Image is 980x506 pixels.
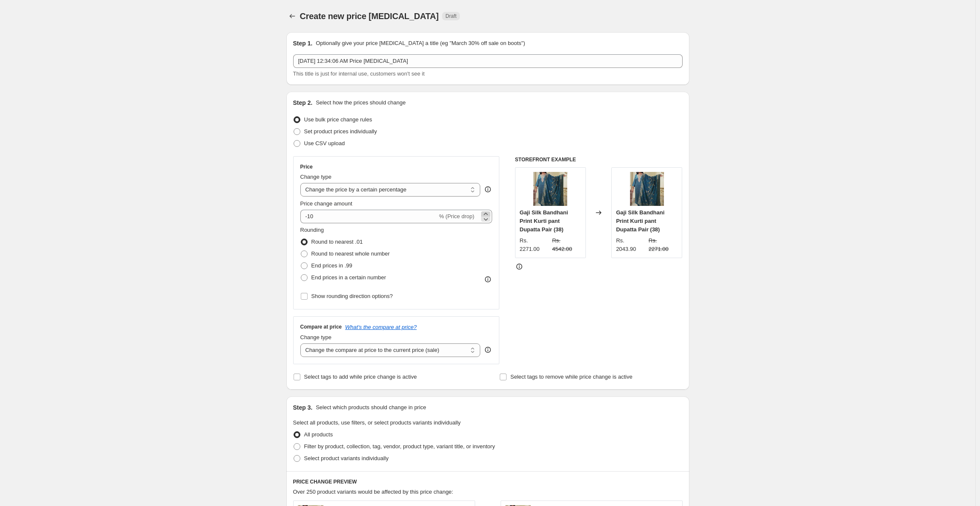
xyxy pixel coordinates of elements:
span: Price change amount [300,200,353,207]
button: Price change jobs [286,10,298,22]
h6: STOREFRONT EXAMPLE [515,156,683,163]
span: Change type [300,174,332,180]
h6: PRICE CHANGE PREVIEW [293,478,683,485]
span: % (Price drop) [439,213,474,219]
strike: Rs. 2271.00 [649,236,678,253]
div: help [484,185,492,194]
span: This title is just for internal use, customers won't see it [293,70,425,77]
p: Select which products should change in price [316,403,426,412]
div: Rs. 2271.00 [520,236,549,253]
span: Select product variants individually [304,455,389,461]
span: End prices in a certain number [311,274,386,281]
span: Rounding [300,227,324,233]
h3: Price [300,163,313,170]
button: What's the compare at price? [345,324,417,330]
p: Optionally give your price [MEDICAL_DATA] a title (eg "March 30% off sale on boots") [316,39,525,48]
span: Round to nearest .01 [311,239,363,245]
span: Over 250 product variants would be affected by this price change: [293,489,454,495]
h2: Step 1. [293,39,313,48]
span: Show rounding direction options? [311,293,393,299]
h3: Compare at price [300,323,342,330]
input: 30% off holiday sale [293,54,683,68]
span: Round to nearest whole number [311,250,390,257]
span: Use CSV upload [304,140,345,146]
span: Set product prices individually [304,128,377,135]
span: Gaji Silk Bandhani Print Kurti pant Dupatta Pair (38) [616,209,664,233]
span: Filter by product, collection, tag, vendor, product type, variant title, or inventory [304,443,495,450]
span: Select tags to remove while price change is active [510,374,633,380]
span: All products [304,431,333,438]
span: Select tags to add while price change is active [304,374,417,380]
span: Change type [300,334,332,340]
img: IMG_20250409_143013_80x.jpg [533,172,567,206]
span: Gaji Silk Bandhani Print Kurti pant Dupatta Pair (38) [520,209,568,233]
img: IMG_20250409_143013_80x.jpg [630,172,664,206]
span: Select all products, use filters, or select products variants individually [293,419,461,426]
p: Select how the prices should change [316,98,406,107]
span: End prices in .99 [311,262,353,269]
div: help [484,346,492,354]
span: Create new price [MEDICAL_DATA] [300,11,439,21]
input: -15 [300,210,437,223]
h2: Step 3. [293,403,313,412]
h2: Step 2. [293,98,313,107]
strike: Rs. 4542.00 [552,236,581,253]
span: Draft [445,13,456,20]
span: Use bulk price change rules [304,116,372,123]
div: Rs. 2043.90 [616,236,645,253]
